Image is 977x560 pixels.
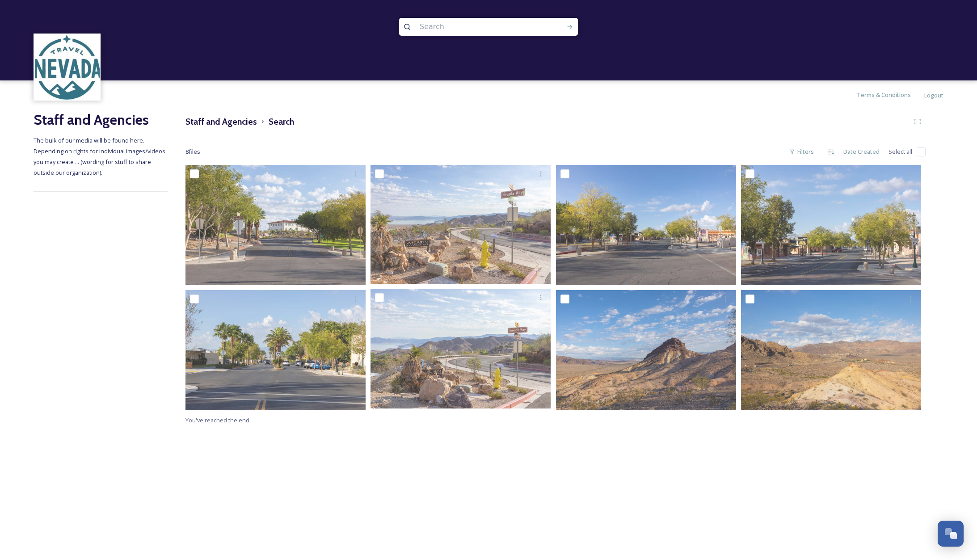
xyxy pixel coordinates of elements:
[839,143,884,160] div: Date Created
[269,115,294,128] h3: Search
[34,136,168,177] span: The bulk of our media will be found here. Depending on rights for individual images/videos, you m...
[924,91,943,99] span: Logout
[556,165,736,285] img: Nevada Way, Boulder City - Historic District (3).jpg
[185,115,257,128] h3: Staff and Agencies
[785,143,818,160] div: Filters
[938,521,964,547] button: Open Chat
[556,290,736,410] img: Boulder City outskirts (1).jpg
[371,289,551,409] img: Nevada Way, Boulder City - Historic District.jpg
[185,147,200,156] span: 8 file s
[857,91,911,99] span: Terms & Conditions
[741,165,921,285] img: Nevada Way, Boulder City - Historic District (2).jpg
[889,147,912,156] span: Select all
[34,109,168,131] h2: Staff and Agencies
[371,165,551,283] img: Nevada Way, Boulder City - Historic District (4).jpg
[857,89,924,100] a: Terms & Conditions
[415,17,538,37] input: Search
[185,165,366,285] img: Nevada Way, Boulder City - Historic District (5).jpg
[741,290,921,410] img: Boulder City outskirts.jpg
[185,416,249,424] span: You've reached the end
[185,290,366,410] img: Nevada Way, Boulder City - Historic District (1).jpg
[35,35,100,100] img: download.jpeg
